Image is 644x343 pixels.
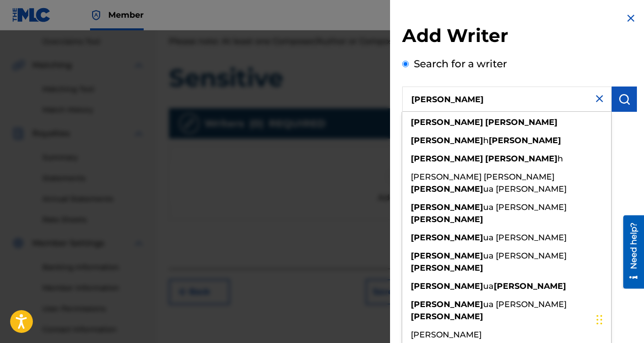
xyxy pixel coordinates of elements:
[411,215,483,224] strong: [PERSON_NAME]
[411,330,482,339] span: [PERSON_NAME]
[12,8,51,22] img: MLC Logo
[483,184,567,194] span: ua [PERSON_NAME]
[483,202,567,212] span: ua [PERSON_NAME]
[411,184,483,194] strong: [PERSON_NAME]
[483,281,494,291] span: ua
[483,136,489,145] span: h
[90,9,102,21] img: Top Rightsholder
[485,117,557,127] strong: [PERSON_NAME]
[596,305,603,335] div: Drag
[11,7,25,54] div: Need help?
[411,299,483,309] strong: [PERSON_NAME]
[483,299,567,309] span: ua [PERSON_NAME]
[411,202,483,212] strong: [PERSON_NAME]
[402,24,637,50] h2: Add Writer
[494,281,566,291] strong: [PERSON_NAME]
[616,216,644,289] iframe: Resource Center
[411,233,483,242] strong: [PERSON_NAME]
[402,87,612,112] input: Search writer's name or IPI Number
[618,93,630,105] img: Search Works
[411,172,554,182] span: [PERSON_NAME] [PERSON_NAME]
[411,312,483,321] strong: [PERSON_NAME]
[411,263,483,273] strong: [PERSON_NAME]
[414,58,507,70] label: Search for a writer
[485,154,557,163] strong: [PERSON_NAME]
[411,251,483,261] strong: [PERSON_NAME]
[411,136,483,145] strong: [PERSON_NAME]
[483,233,567,242] span: ua [PERSON_NAME]
[483,251,567,261] span: ua [PERSON_NAME]
[411,281,483,291] strong: [PERSON_NAME]
[593,294,644,343] iframe: Chat Widget
[108,9,144,21] span: Member
[411,117,483,127] strong: [PERSON_NAME]
[411,154,483,163] strong: [PERSON_NAME]
[489,136,561,145] strong: [PERSON_NAME]
[593,93,606,105] img: close
[557,154,563,163] span: h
